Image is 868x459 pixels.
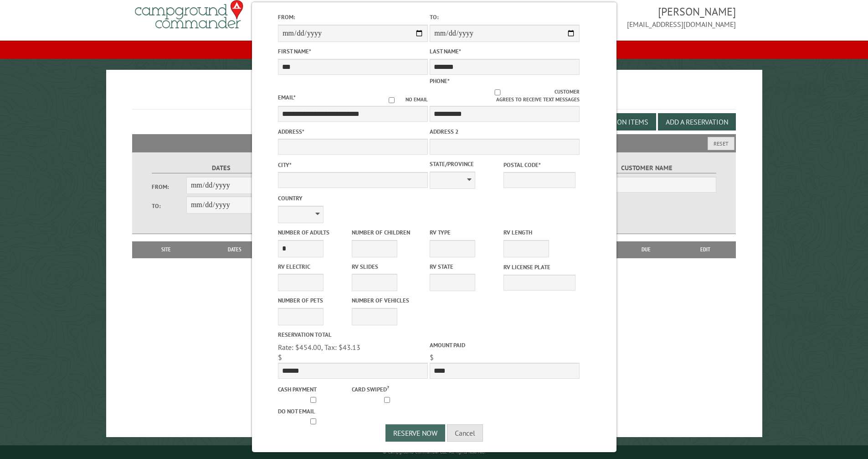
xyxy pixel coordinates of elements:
[430,13,580,21] label: To:
[430,228,502,237] label: RV Type
[430,47,580,56] label: Last Name
[675,241,736,258] th: Edit
[278,296,350,305] label: Number of Pets
[278,228,350,237] label: Number of Adults
[503,228,575,237] label: RV Length
[430,341,580,349] label: Amount paid
[617,241,675,258] th: Due
[430,353,434,362] span: $
[430,127,580,136] label: Address 2
[503,161,575,169] label: Postal Code
[152,183,186,191] label: From:
[658,113,736,130] button: Add a Reservation
[152,163,291,173] label: Dates
[503,263,575,271] label: RV License Plate
[378,96,428,104] label: No email
[278,47,428,56] label: First Name
[430,77,450,85] label: Phone
[577,163,716,173] label: Customer Name
[278,13,428,21] label: From:
[132,84,736,110] h1: Reservations
[278,353,282,362] span: $
[440,89,555,95] input: Customer agrees to receive text messages
[708,137,734,150] button: Reset
[383,449,486,455] small: © Campground Commander LLC. All rights reserved.
[278,330,428,339] label: Reservation Total
[152,202,186,210] label: To:
[196,241,274,258] th: Dates
[352,228,424,237] label: Number of Children
[278,385,350,394] label: Cash payment
[137,241,196,258] th: Site
[352,296,424,305] label: Number of Vehicles
[132,134,736,151] h2: Filters
[278,127,428,136] label: Address
[352,262,424,271] label: RV Slides
[278,161,428,169] label: City
[278,194,428,203] label: Country
[578,113,656,130] button: Edit Add-on Items
[447,424,483,442] button: Cancel
[378,97,406,103] input: No email
[278,262,350,271] label: RV Electric
[430,262,502,271] label: RV State
[430,88,580,104] label: Customer agrees to receive text messages
[352,384,424,394] label: Card swiped
[278,343,360,352] span: Rate: $454.00, Tax: $43.13
[385,424,445,442] button: Reserve Now
[278,94,296,101] label: Email
[278,407,350,416] label: Do not email
[430,160,502,168] label: State/Province
[387,384,389,391] a: ?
